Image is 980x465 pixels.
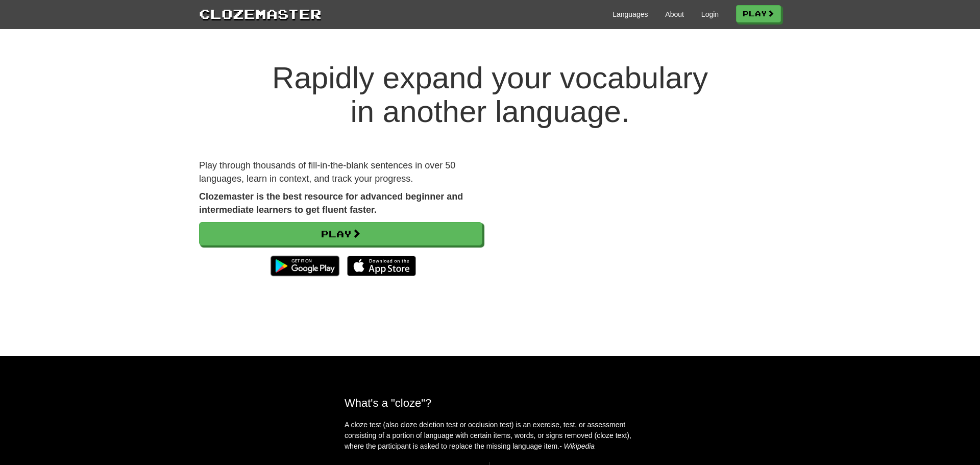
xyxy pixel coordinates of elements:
strong: Clozemaster is the best resource for advanced beginner and intermediate learners to get fluent fa... [199,191,463,215]
a: Play [199,222,482,246]
p: Play through thousands of fill-in-the-blank sentences in over 50 languages, learn in context, and... [199,159,482,185]
em: - Wikipedia [559,442,595,450]
p: A cloze test (also cloze deletion test or occlusion test) is an exercise, test, or assessment con... [345,420,635,452]
a: Clozemaster [199,4,322,23]
h2: What's a "cloze"? [345,397,635,409]
img: Get it on Google Play [265,251,345,281]
img: Download_on_the_App_Store_Badge_US-UK_135x40-25178aeef6eb6b83b96f5f2d004eda3bffbb37122de64afbaef7... [347,256,416,276]
a: About [665,9,684,19]
a: Languages [612,9,648,19]
a: Login [701,9,719,19]
a: Play [736,5,781,22]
